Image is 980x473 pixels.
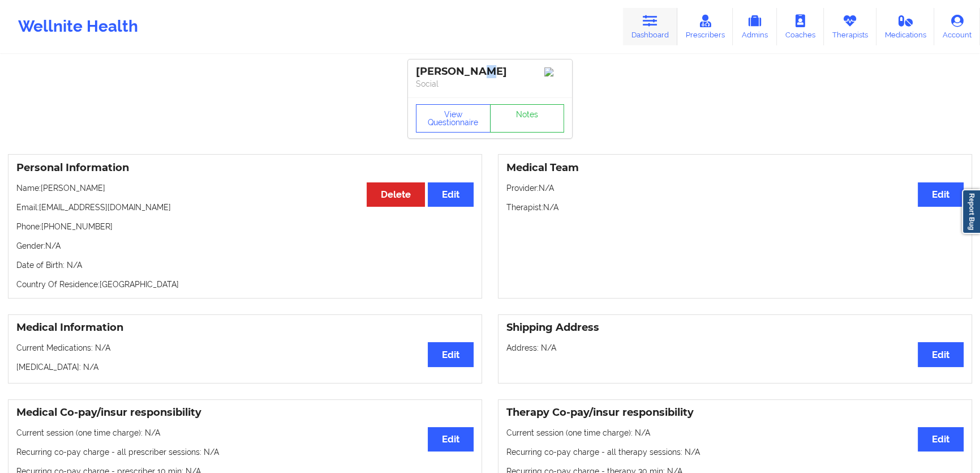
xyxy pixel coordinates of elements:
[962,189,980,234] a: Report Bug
[16,342,474,353] p: Current Medications: N/A
[876,8,935,45] a: Medications
[16,321,474,334] h3: Medical Information
[506,342,964,353] p: Address: N/A
[506,202,964,213] p: Therapist: N/A
[416,65,564,78] div: [PERSON_NAME]
[777,8,824,45] a: Coaches
[677,8,733,45] a: Prescribers
[934,8,980,45] a: Account
[416,78,564,90] p: Social
[733,8,777,45] a: Admins
[428,182,474,207] button: Edit
[918,342,964,367] button: Edit
[918,182,964,207] button: Edit
[506,446,964,458] p: Recurring co-pay charge - all therapy sessions : N/A
[16,361,474,373] p: [MEDICAL_DATA]: N/A
[506,321,964,334] h3: Shipping Address
[16,161,474,174] h3: Personal Information
[506,161,964,174] h3: Medical Team
[506,406,964,419] h3: Therapy Co-pay/insur responsibility
[16,446,474,458] p: Recurring co-pay charge - all prescriber sessions : N/A
[506,427,964,438] p: Current session (one time charge): N/A
[544,67,564,76] img: Image%2Fplaceholer-image.png
[428,427,474,451] button: Edit
[918,427,964,451] button: Edit
[16,182,474,194] p: Name: [PERSON_NAME]
[490,104,565,133] a: Notes
[506,182,964,194] p: Provider: N/A
[16,240,474,252] p: Gender: N/A
[428,342,474,367] button: Edit
[367,182,425,207] button: Delete
[16,279,474,290] p: Country Of Residence: [GEOGRAPHIC_DATA]
[623,8,677,45] a: Dashboard
[16,221,474,232] p: Phone: [PHONE_NUMBER]
[824,8,876,45] a: Therapists
[416,104,491,133] button: View Questionnaire
[16,202,474,213] p: Email: [EMAIL_ADDRESS][DOMAIN_NAME]
[16,427,474,438] p: Current session (one time charge): N/A
[16,259,474,271] p: Date of Birth: N/A
[16,406,474,419] h3: Medical Co-pay/insur responsibility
